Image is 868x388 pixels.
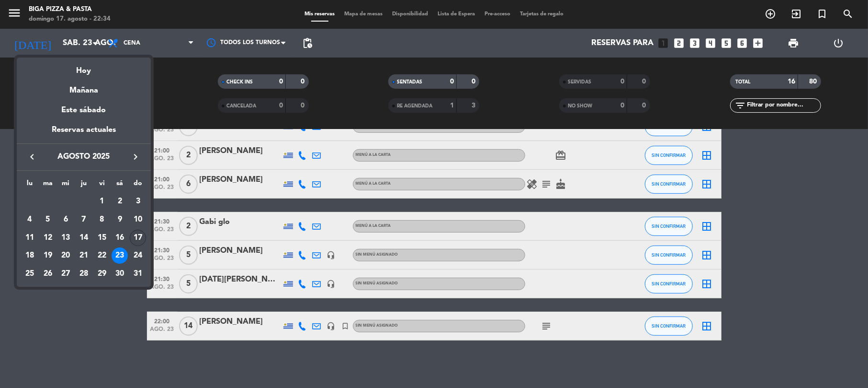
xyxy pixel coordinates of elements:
[57,247,74,264] div: 20
[111,192,129,211] td: 2 de agosto de 2025
[112,212,128,228] div: 9
[56,247,75,265] td: 20 de agosto de 2025
[94,266,110,282] div: 29
[56,211,75,229] td: 6 de agosto de 2025
[75,178,93,193] th: jueves
[129,178,147,193] th: domingo
[130,212,146,228] div: 10
[93,229,111,247] td: 15 de agosto de 2025
[39,229,57,247] td: 12 de agosto de 2025
[40,266,56,282] div: 26
[129,247,147,265] td: 24 de agosto de 2025
[76,212,92,228] div: 7
[75,229,93,247] td: 14 de agosto de 2025
[130,247,146,264] div: 24
[130,193,146,210] div: 3
[57,212,74,228] div: 6
[93,247,111,265] td: 22 de agosto de 2025
[39,178,57,193] th: martes
[111,211,129,229] td: 9 de agosto de 2025
[130,230,146,246] div: 17
[39,247,57,265] td: 19 de agosto de 2025
[93,192,111,211] td: 1 de agosto de 2025
[17,58,151,77] div: Hoy
[112,230,128,246] div: 16
[111,178,129,193] th: sábado
[76,266,92,282] div: 28
[40,247,56,264] div: 19
[57,266,74,282] div: 27
[22,266,38,282] div: 25
[39,265,57,283] td: 26 de agosto de 2025
[75,247,93,265] td: 21 de agosto de 2025
[21,178,39,193] th: lunes
[56,265,75,283] td: 27 de agosto de 2025
[94,193,110,210] div: 1
[112,193,128,210] div: 2
[56,229,75,247] td: 13 de agosto de 2025
[129,192,147,211] td: 3 de agosto de 2025
[22,230,38,246] div: 11
[39,211,57,229] td: 5 de agosto de 2025
[76,247,92,264] div: 21
[21,265,39,283] td: 25 de agosto de 2025
[111,247,129,265] td: 23 de agosto de 2025
[127,151,144,163] button: keyboard_arrow_right
[129,211,147,229] td: 10 de agosto de 2025
[93,265,111,283] td: 29 de agosto de 2025
[129,265,147,283] td: 31 de agosto de 2025
[22,247,38,264] div: 18
[17,77,151,97] div: Mañana
[21,192,93,211] td: AGO.
[94,212,110,228] div: 8
[129,229,147,247] td: 17 de agosto de 2025
[130,151,141,163] i: keyboard_arrow_right
[56,178,75,193] th: miércoles
[75,211,93,229] td: 7 de agosto de 2025
[41,151,127,163] span: agosto 2025
[21,247,39,265] td: 18 de agosto de 2025
[22,212,38,228] div: 4
[21,211,39,229] td: 4 de agosto de 2025
[111,265,129,283] td: 30 de agosto de 2025
[130,266,146,282] div: 31
[75,265,93,283] td: 28 de agosto de 2025
[57,230,74,246] div: 13
[112,266,128,282] div: 30
[40,212,56,228] div: 5
[26,151,38,163] i: keyboard_arrow_left
[93,178,111,193] th: viernes
[112,247,128,264] div: 23
[40,230,56,246] div: 12
[111,229,129,247] td: 16 de agosto de 2025
[76,230,92,246] div: 14
[93,211,111,229] td: 8 de agosto de 2025
[21,229,39,247] td: 11 de agosto de 2025
[17,124,151,143] div: Reservas actuales
[17,97,151,124] div: Este sábado
[23,151,41,163] button: keyboard_arrow_left
[94,230,110,246] div: 15
[94,247,110,264] div: 22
